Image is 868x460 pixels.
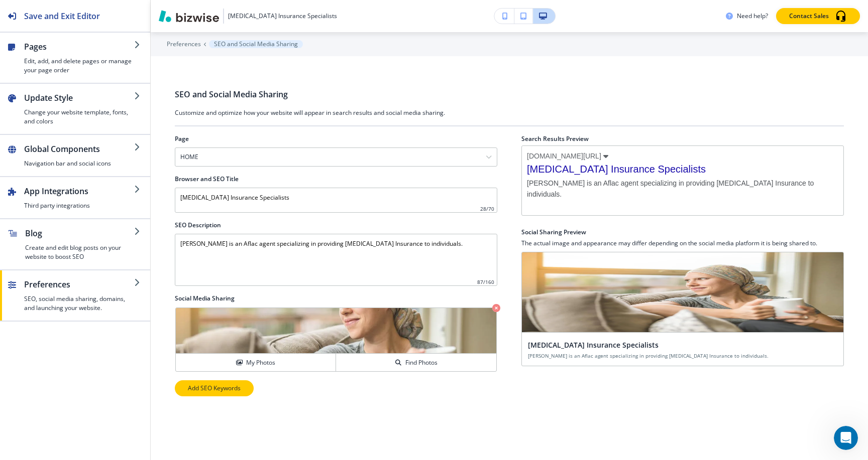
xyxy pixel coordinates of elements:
h2: SEO and Social Media Sharing [175,88,844,100]
div: My PhotosFind Photos [175,307,497,372]
input: The title that will appear in search results [175,188,497,213]
iframe: Intercom live chat [834,426,858,450]
h2: SEO Description [175,221,221,230]
h2: Social Sharing Preview [521,228,844,237]
h4: HOME [180,152,198,162]
h2: Preferences [24,278,134,290]
h3: Customize and optimize how your website will appear in search results and social media sharing. [175,108,844,117]
h4: SEO, social media sharing, domains, and launching your website. [24,294,134,313]
h3: Need help? [737,12,768,21]
h4: Navigation bar and social icons [24,159,134,168]
h3: [MEDICAL_DATA] Insurance Specialists [228,12,337,21]
button: SEO and Social Media Sharing [209,40,303,48]
h4: Create and edit blog posts on your website to boost SEO [25,243,134,261]
img: social sharing preview [522,252,843,333]
img: Bizwise Logo [159,10,219,22]
span: [DOMAIN_NAME][URL] [527,151,601,161]
h2: Save and Exit Editor [24,10,100,22]
h2: Social Media Sharing [175,294,497,303]
h2: Browser and SEO Title [175,175,239,184]
p: SEO and Social Media Sharing [214,41,298,48]
h2: Page [175,134,189,143]
button: [MEDICAL_DATA] Insurance Specialists [159,9,337,24]
h2: App Integrations [24,185,134,197]
button: Contact Sales [776,8,860,24]
h2: Global Components [24,143,134,155]
h4: [PERSON_NAME] is an Aflac agent specializing in providing [MEDICAL_DATA] Insurance to individuals. [528,352,837,360]
p: Add SEO Keywords [188,384,241,393]
h4: Edit, add, and delete pages or manage your page order [24,57,134,75]
h2: Update Style [24,92,134,104]
h2: [MEDICAL_DATA] Insurance Specialists [528,340,837,350]
span: [MEDICAL_DATA] Insurance Specialists [527,163,838,176]
h4: My Photos [246,358,275,367]
button: Add SEO Keywords [175,380,254,396]
span: [PERSON_NAME] is an Aflac agent specializing in providing [MEDICAL_DATA] Insurance to individuals. [527,178,838,200]
h2: Search Results Preview [521,134,844,143]
button: Find Photos [336,354,496,371]
h2: Blog [25,227,134,239]
h4: Third party integrations [24,201,134,210]
p: Contact Sales [789,12,829,21]
h4: 28 / 70 [480,205,494,213]
h2: Pages [24,41,134,53]
h4: Find Photos [405,358,438,367]
button: Preferences [167,41,201,48]
button: My Photos [176,354,336,371]
h4: The actual image and appearance may differ depending on the social media platform it is being sha... [521,239,844,248]
textarea: [PERSON_NAME] is an Aflac agent specializing in providing [MEDICAL_DATA] Insurance to individuals. [175,234,497,286]
h4: Change your website template, fonts, and colors [24,108,134,126]
h4: 87 / 160 [477,278,494,286]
